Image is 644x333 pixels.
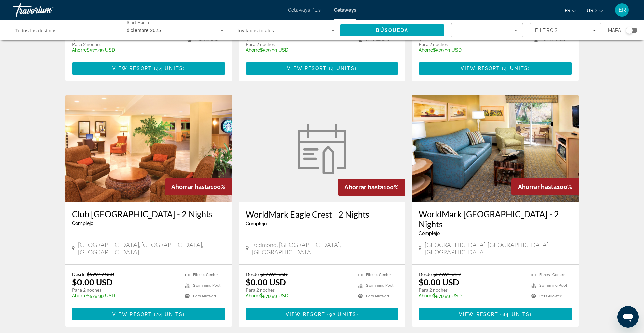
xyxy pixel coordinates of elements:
a: WorldMark Eagle Crest - 2 Nights [246,209,399,219]
span: Ahorre [246,293,260,298]
p: $0.00 USD [246,277,286,287]
span: Pets Allowed [366,294,389,298]
button: Filters [530,23,601,37]
span: 24 units [156,312,183,317]
a: Getaways [334,7,356,13]
span: ( ) [325,312,358,317]
a: Club [GEOGRAPHIC_DATA] - 2 Nights [72,209,225,219]
p: $579.99 USD [246,293,352,298]
span: ( ) [152,312,185,317]
span: View Resort [286,312,325,317]
button: View Resort(4 units) [419,62,572,75]
span: Swimming Pool [366,283,393,288]
span: USD [587,8,597,13]
span: Desde [419,271,432,277]
button: User Menu [613,3,631,17]
p: Para 2 noches [246,41,352,47]
p: $579.99 USD [419,47,527,53]
iframe: Button to launch messaging window [617,306,639,328]
span: Desde [72,271,85,277]
a: WorldMark [GEOGRAPHIC_DATA] - 2 Nights [419,209,572,229]
p: Para 2 noches [72,287,178,293]
input: Select destination [15,27,112,35]
span: ( ) [498,312,532,317]
p: Para 2 noches [246,287,352,293]
span: 4 units [504,66,528,71]
span: Redmond, [GEOGRAPHIC_DATA], [GEOGRAPHIC_DATA] [252,241,398,256]
span: Fitness Center [193,273,218,277]
span: Ahorre [246,47,260,53]
span: 4 units [331,66,355,71]
span: ( ) [500,66,530,71]
a: WorldMark Eagle Crest - 2 Nights [239,95,406,202]
p: $579.99 USD [72,293,178,298]
span: Ahorre [419,47,433,53]
button: Change language [565,6,577,15]
span: Filtros [535,28,558,33]
span: Complejo [72,221,93,226]
a: View Resort(84 units) [419,308,572,320]
span: Swimming Pool [193,283,220,288]
span: 92 units [329,312,356,317]
span: es [565,8,570,13]
p: $579.99 USD [246,47,352,53]
span: [GEOGRAPHIC_DATA], [GEOGRAPHIC_DATA], [GEOGRAPHIC_DATA] [425,241,572,256]
p: Para 2 noches [72,41,180,47]
span: Ahorre [72,47,87,53]
span: Todos los destinos [15,28,57,33]
span: ER [618,7,626,13]
div: 100% [165,178,232,195]
span: Búsqueda [376,28,408,33]
img: Club Wyndham Panama City Beach - 2 Nights [65,95,232,202]
button: View Resort(4 units) [246,62,399,75]
button: View Resort(92 units) [246,308,399,320]
span: View Resort [459,312,498,317]
span: $579.99 USD [87,271,114,277]
span: 84 units [502,312,530,317]
span: 44 units [156,66,183,71]
span: Ahorrar hasta [171,183,210,190]
span: Pets Allowed [539,294,562,298]
span: $579.99 USD [433,271,461,277]
span: Fitness Center [539,273,565,277]
span: View Resort [112,312,152,317]
span: Swimming Pool [539,283,567,288]
span: Ahorrar hasta [344,184,383,191]
p: $579.99 USD [72,47,180,53]
span: Complejo [246,221,267,226]
span: Ahorrar hasta [518,183,557,190]
span: ( ) [152,66,185,71]
div: 100% [338,179,405,196]
button: View Resort(24 units) [72,308,225,320]
span: Pets Allowed [193,294,216,298]
span: View Resort [461,66,500,71]
span: Mapa [608,26,621,35]
span: Ahorre [419,293,433,298]
a: Getaways Plus [288,7,321,13]
button: Search [340,24,444,36]
button: View Resort(44 units) [72,62,225,75]
img: WorldMark Eagle Crest - 2 Nights [293,124,351,174]
span: View Resort [287,66,327,71]
img: WorldMark San Diego Mission Valley - 2 Nights [412,95,579,202]
span: Invitados totales [238,28,274,33]
button: Change currency [587,6,603,15]
span: Start Month [127,21,149,25]
span: diciembre 2025 [127,28,161,33]
span: Complejo [419,231,440,236]
mat-select: Sort by [457,26,517,34]
span: $579.99 USD [260,271,288,277]
p: Para 2 noches [419,287,525,293]
span: Ahorre [72,293,87,298]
